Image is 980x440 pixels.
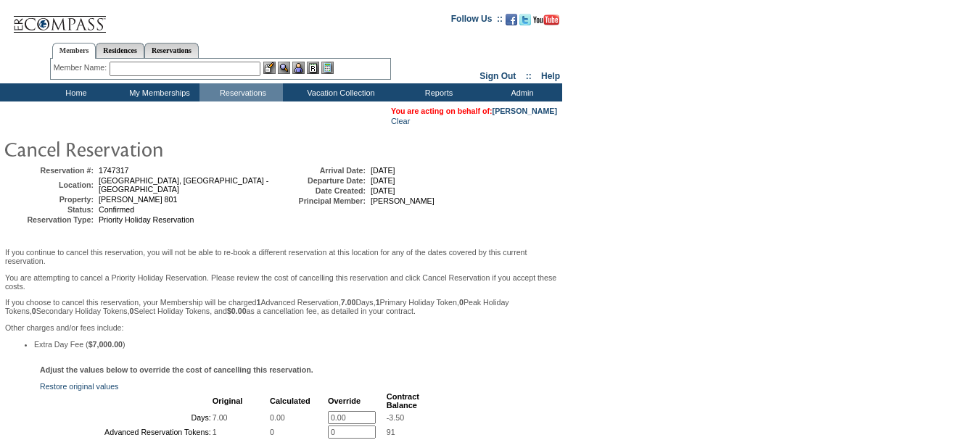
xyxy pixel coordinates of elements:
span: 0 [270,428,274,436]
img: Reservations [307,62,319,74]
b: 0 [459,298,464,307]
td: Reservations [199,83,283,101]
span: -3.50 [387,413,404,422]
td: Status: [7,205,94,214]
img: Become our fan on Facebook [506,14,517,25]
td: Reservation Type: [7,215,94,224]
a: Restore original values [40,382,118,391]
span: Priority Holiday Reservation [99,215,194,224]
img: Compass Home [12,4,107,33]
b: $7,000.00 [88,340,123,349]
img: b_edit.gif [263,62,276,74]
a: Clear [391,117,410,125]
a: Follow us on Twitter [519,18,531,27]
td: Principal Member: [279,196,366,205]
a: Help [541,71,560,81]
img: View [278,62,290,74]
b: 0 [32,307,36,315]
b: Original [213,397,243,405]
span: :: [526,71,532,81]
span: 91 [387,428,395,436]
td: Arrival Date: [279,166,366,175]
p: If you choose to cancel this reservation, your Membership will be charged Advanced Reservation, D... [5,298,557,315]
span: [GEOGRAPHIC_DATA], [GEOGRAPHIC_DATA] - [GEOGRAPHIC_DATA] [99,176,268,194]
span: [PERSON_NAME] [371,196,435,205]
img: Impersonate [292,62,305,74]
td: Days: [41,411,211,424]
span: [DATE] [371,186,395,195]
td: Home [33,83,116,101]
b: $0.00 [227,307,247,315]
span: 1747317 [99,166,129,175]
p: You are attempting to cancel a Priority Holiday Reservation. Please review the cost of cancelling... [5,273,557,291]
a: Subscribe to our YouTube Channel [533,18,559,27]
span: 0.00 [270,413,285,422]
span: If you continue to cancel this reservation, you will not be able to re-book a different reservati... [5,248,557,349]
img: Follow us on Twitter [519,14,531,25]
td: Departure Date: [279,176,366,185]
a: Residences [96,43,144,58]
b: Calculated [270,397,310,405]
td: Admin [479,83,562,101]
td: Advanced Reservation Tokens: [41,426,211,439]
td: Location: [7,176,94,194]
b: Adjust the values below to override the cost of cancelling this reservation. [40,365,313,374]
td: Property: [7,195,94,204]
b: 1 [257,298,261,307]
a: Members [52,43,96,59]
td: Follow Us :: [451,12,503,30]
span: Confirmed [99,205,134,214]
img: pgTtlCancelRes.gif [4,134,294,163]
b: 7.00 [341,298,356,307]
img: b_calculator.gif [321,62,334,74]
span: [DATE] [371,166,395,175]
td: Reservation #: [7,166,94,175]
td: Date Created: [279,186,366,195]
b: Contract Balance [387,392,419,410]
td: Reports [395,83,479,101]
div: Member Name: [54,62,110,74]
b: 0 [130,307,134,315]
b: Override [328,397,361,405]
b: 1 [376,298,380,307]
span: 7.00 [213,413,228,422]
a: Sign Out [479,71,516,81]
td: My Memberships [116,83,199,101]
span: [PERSON_NAME] 801 [99,195,177,204]
span: You are acting on behalf of: [391,107,557,115]
span: [DATE] [371,176,395,185]
span: 1 [213,428,217,436]
a: Become our fan on Facebook [506,18,517,27]
img: Subscribe to our YouTube Channel [533,14,559,25]
td: Vacation Collection [283,83,395,101]
li: Extra Day Fee ( ) [34,340,557,349]
a: [PERSON_NAME] [493,107,557,115]
a: Reservations [144,43,199,58]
